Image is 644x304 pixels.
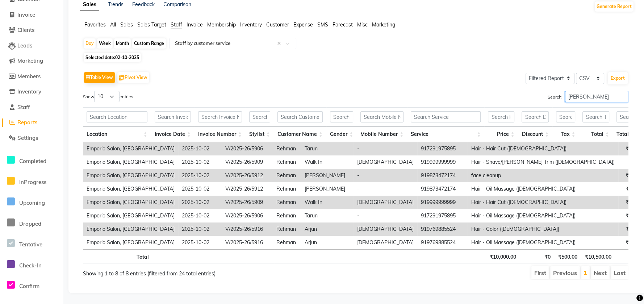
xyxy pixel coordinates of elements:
[372,21,395,28] span: Marketing
[582,111,609,122] input: Search Total
[17,42,32,49] span: Leads
[19,241,42,248] span: Tentative
[357,126,407,142] th: Mobile Number: activate to sort column ascending
[554,249,581,263] th: ₹500.00
[468,169,618,182] td: face cleanup
[246,126,274,142] th: Stylist: activate to sort column ascending
[354,169,417,182] td: -
[520,249,554,263] th: ₹0
[354,142,417,155] td: -
[273,222,301,236] td: Rehman
[468,236,618,249] td: Hair - Oil Massage ([DEMOGRAPHIC_DATA])
[2,88,62,96] a: Inventory
[84,38,96,49] div: Day
[417,155,468,169] td: 919999999999
[417,196,468,209] td: 919999999999
[83,209,178,222] td: Emporio Salon, [GEOGRAPHIC_DATA]
[163,1,191,8] a: Comparison
[277,111,323,122] input: Search Customer Name
[83,222,178,236] td: Emporio Salon, [GEOGRAPHIC_DATA]
[468,155,618,169] td: Hair - Shave/[PERSON_NAME] Trim ([DEMOGRAPHIC_DATA])
[17,57,43,64] span: Marketing
[468,196,618,209] td: Hair - Hair Cut ([DEMOGRAPHIC_DATA])
[17,11,35,18] span: Invoice
[354,196,417,209] td: [DEMOGRAPHIC_DATA]
[17,119,37,126] span: Reports
[301,169,354,182] td: [PERSON_NAME]
[19,199,45,206] span: Upcoming
[354,155,417,169] td: [DEMOGRAPHIC_DATA]
[417,209,468,222] td: 917291975895
[584,269,587,276] a: 1
[2,103,62,112] a: Staff
[417,222,468,236] td: 919769885524
[132,38,166,49] div: Custom Range
[273,182,301,196] td: Rehman
[522,111,549,122] input: Search Discount
[178,169,222,182] td: 2025-10-02
[357,21,368,28] span: Misc
[518,126,552,142] th: Discount: activate to sort column ascending
[207,21,236,28] span: Membership
[222,196,273,209] td: V/2025-26/5909
[222,236,273,249] td: V/2025-26/5916
[19,220,41,227] span: Dropped
[84,72,115,83] button: Table View
[293,21,313,28] span: Expense
[83,266,304,278] div: Showing 1 to 8 of 8 entries (filtered from 24 total entries)
[178,142,222,155] td: 2025-10-02
[19,179,46,186] span: InProgress
[468,209,618,222] td: Hair - Oil Massage ([DEMOGRAPHIC_DATA])
[195,126,246,142] th: Invoice Number: activate to sort column ascending
[120,21,133,28] span: Sales
[417,236,468,249] td: 919769885524
[137,21,166,28] span: Sales Target
[484,126,518,142] th: Price: activate to sort column ascending
[178,196,222,209] td: 2025-10-02
[83,155,178,169] td: Emporio Salon, [GEOGRAPHIC_DATA]
[114,38,131,49] div: Month
[548,91,628,102] label: Search:
[171,21,182,28] span: Staff
[273,142,301,155] td: Rehman
[2,72,62,81] a: Members
[115,55,139,60] span: 02-10-2025
[222,209,273,222] td: V/2025-26/5906
[83,91,133,102] label: Show entries
[273,236,301,249] td: Rehman
[354,182,417,196] td: -
[2,11,62,19] a: Invoice
[301,182,354,196] td: [PERSON_NAME]
[178,155,222,169] td: 2025-10-02
[83,142,178,155] td: Emporio Salon, [GEOGRAPHIC_DATA]
[417,169,468,182] td: 919873472174
[178,222,222,236] td: 2025-10-02
[178,209,222,222] td: 2025-10-02
[222,182,273,196] td: V/2025-26/5912
[83,169,178,182] td: Emporio Salon, [GEOGRAPHIC_DATA]
[595,1,633,12] button: Generate Report
[2,42,62,50] a: Leads
[354,209,417,222] td: -
[17,26,34,33] span: Clients
[360,111,403,122] input: Search Mobile Number
[411,111,481,122] input: Search Service
[407,126,484,142] th: Service: activate to sort column ascending
[94,91,120,102] select: Showentries
[301,155,354,169] td: Walk In
[19,283,39,290] span: Confirm
[249,111,270,122] input: Search Stylist
[155,111,191,122] input: Search Invoice Date
[83,236,178,249] td: Emporio Salon, [GEOGRAPHIC_DATA]
[2,118,62,127] a: Reports
[326,126,357,142] th: Gender: activate to sort column ascending
[273,209,301,222] td: Rehman
[117,72,149,83] button: Pivot View
[301,236,354,249] td: Arjun
[468,182,618,196] td: Hair - Oil Massage ([DEMOGRAPHIC_DATA])
[222,142,273,155] td: V/2025-26/5906
[468,222,618,236] td: Hair - Color ([DEMOGRAPHIC_DATA])
[354,236,417,249] td: [DEMOGRAPHIC_DATA]
[83,126,151,142] th: Location: activate to sort column ascending
[97,38,113,49] div: Week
